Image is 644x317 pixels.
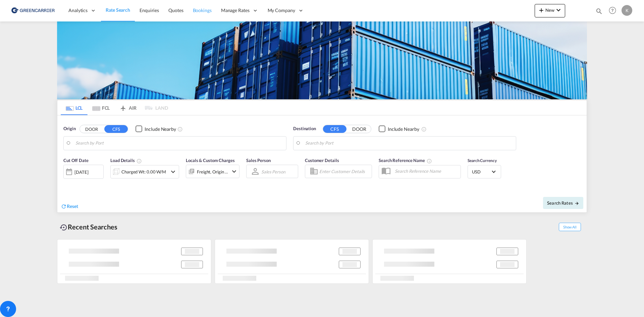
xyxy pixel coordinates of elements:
input: Search by Port [305,138,513,148]
div: Include Nearby [145,126,176,133]
button: DOOR [80,125,103,133]
span: Quotes [168,7,183,13]
span: My Company [268,7,295,14]
span: Search Rates [547,200,579,206]
div: icon-refreshReset [61,203,78,210]
input: Search Reference Name [391,166,461,176]
button: CFS [104,125,128,133]
img: GreenCarrierFCL_LCL.png [57,21,587,99]
span: Enquiries [140,7,159,13]
md-icon: icon-chevron-down [230,167,238,175]
md-icon: icon-refresh [61,203,67,209]
div: Charged Wt: 0.00 W/M [121,167,166,176]
span: Destination [293,125,316,132]
span: Sales Person [246,158,271,163]
md-checkbox: Checkbox No Ink [379,125,419,133]
md-select: Select Currency: $ USDUnited States Dollar [471,167,497,176]
md-tab-item: LCL [61,100,88,115]
img: b0b18ec08afe11efb1d4932555f5f09d.png [10,3,55,18]
span: Help [607,5,618,16]
span: Reset [67,203,78,209]
div: Charged Wt: 0.00 W/Micon-chevron-down [110,165,179,178]
span: Customer Details [305,158,339,163]
md-select: Sales Person [261,167,286,176]
span: Analytics [68,7,88,14]
md-icon: icon-chevron-down [169,168,177,176]
div: K [622,5,632,16]
span: Locals & Custom Charges [186,158,235,163]
md-datepicker: Select [63,178,68,187]
div: Recent Searches [57,219,120,234]
div: [DATE] [74,169,88,175]
md-tab-item: FCL [88,100,114,115]
md-icon: Your search will be saved by the below given name [427,158,432,164]
md-pagination-wrapper: Use the left and right arrow keys to navigate between tabs [61,100,168,115]
div: Origin DOOR CFS Checkbox No InkUnchecked: Ignores neighbouring ports when fetching rates.Checked ... [57,115,587,212]
md-icon: Unchecked: Ignores neighbouring ports when fetching rates.Checked : Includes neighbouring ports w... [421,126,427,132]
div: Include Nearby [388,126,419,133]
span: Rate Search [106,7,130,13]
span: New [537,7,562,13]
span: Manage Rates [221,7,250,14]
md-checkbox: Checkbox No Ink [136,125,176,133]
div: Help [607,5,622,17]
div: Freight Origin Destination [197,167,228,176]
span: Bookings [193,7,212,13]
md-icon: Unchecked: Ignores neighbouring ports when fetching rates.Checked : Includes neighbouring ports w... [177,126,183,132]
span: Show All [559,223,581,231]
input: Enter Customer Details [319,166,370,176]
md-icon: icon-airplane [119,104,127,109]
md-tab-item: AIR [114,100,141,115]
md-icon: icon-backup-restore [60,223,68,231]
md-icon: icon-magnify [595,7,603,15]
input: Search by Port [75,138,283,148]
button: CFS [323,125,346,133]
div: Freight Origin Destinationicon-chevron-down [186,165,239,178]
md-icon: icon-arrow-right [575,201,579,206]
span: Origin [63,125,75,132]
button: icon-plus 400-fgNewicon-chevron-down [535,4,565,17]
button: Search Ratesicon-arrow-right [543,197,583,209]
span: Load Details [110,158,142,163]
md-icon: icon-chevron-down [554,6,562,14]
button: DOOR [347,125,371,133]
span: USD [472,169,491,175]
div: [DATE] [63,165,104,179]
div: icon-magnify [595,7,603,17]
span: Search Currency [468,158,497,163]
md-icon: icon-plus 400-fg [537,6,545,14]
span: Cut Off Date [63,158,89,163]
span: Search Reference Name [379,158,432,163]
md-icon: Chargeable Weight [137,158,142,164]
